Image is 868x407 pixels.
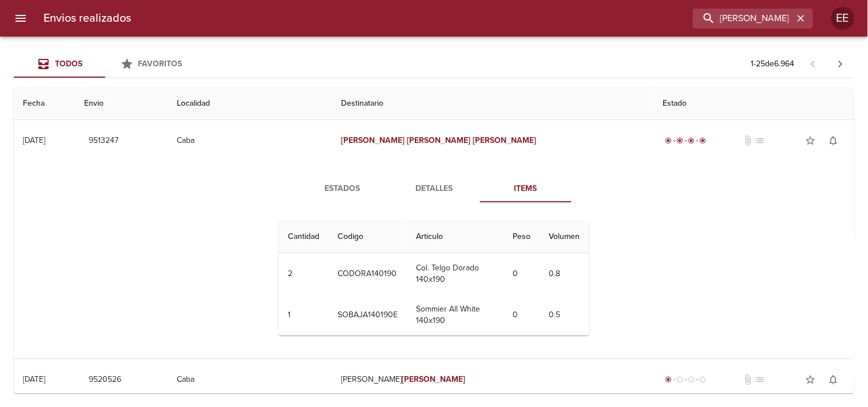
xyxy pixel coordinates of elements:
[297,175,572,202] div: Tabs detalle de guia
[402,374,465,384] em: [PERSON_NAME]
[407,253,504,294] td: Col. Telgo Dorado 140x190
[7,5,34,32] button: menu
[14,50,197,78] div: Tabs Envios
[831,7,854,30] div: EE
[89,134,118,148] span: 9513247
[43,9,131,27] h6: Envios realizados
[304,182,382,196] span: Estados
[332,359,654,400] td: [PERSON_NAME]
[831,7,854,30] div: Abrir información de usuario
[407,221,504,253] th: Articulo
[677,137,684,144] span: radio_button_checked
[328,294,407,336] td: SOBAJA140190E
[799,58,827,69] span: Pagina anterior
[805,135,817,146] span: star_border
[654,87,854,120] th: Estado
[743,374,754,385] span: No tiene documentos adjuntos
[407,135,470,145] em: [PERSON_NAME]
[504,253,540,294] td: 0
[89,373,121,387] span: 9520526
[84,130,123,151] button: 9513247
[487,182,565,196] span: Items
[665,137,672,144] span: radio_button_checked
[332,87,654,120] th: Destinatario
[805,374,817,385] span: star_border
[168,120,332,161] td: Caba
[688,376,695,383] span: radio_button_unchecked
[743,135,754,146] span: No tiene documentos adjuntos
[55,59,82,69] span: Todos
[23,374,45,384] div: [DATE]
[799,129,822,152] button: Agregar a favoritos
[395,182,473,196] span: Detalles
[540,221,589,253] th: Volumen
[700,137,707,144] span: radio_button_checked
[828,135,839,146] span: notifications_none
[168,87,332,120] th: Localidad
[138,59,183,69] span: Favoritos
[827,50,854,78] span: Pagina siguiente
[328,253,407,294] td: CODORA140190
[663,135,709,146] div: Entregado
[665,376,672,383] span: radio_button_checked
[14,87,75,120] th: Fecha
[342,135,405,145] em: [PERSON_NAME]
[799,368,822,391] button: Agregar a favoritos
[279,294,328,336] td: 1
[754,374,766,385] span: No tiene pedido asociado
[540,253,589,294] td: 0.8
[693,9,794,29] input: buscar
[663,374,709,385] div: Generado
[688,137,695,144] span: radio_button_checked
[279,221,328,253] th: Cantidad
[828,374,839,385] span: notifications_none
[822,129,845,152] button: Activar notificaciones
[751,58,795,70] p: 1 - 25 de 6.964
[279,253,328,294] td: 2
[168,359,332,400] td: Caba
[504,221,540,253] th: Peso
[75,87,168,120] th: Envio
[407,294,504,336] td: Sommier All White 140x190
[504,294,540,336] td: 0
[700,376,707,383] span: radio_button_unchecked
[677,376,684,383] span: radio_button_unchecked
[23,135,45,145] div: [DATE]
[754,135,766,146] span: No tiene pedido asociado
[822,368,845,391] button: Activar notificaciones
[473,135,536,145] em: [PERSON_NAME]
[84,369,126,390] button: 9520526
[328,221,407,253] th: Codigo
[279,221,589,336] table: Tabla de Items
[540,294,589,336] td: 0.5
